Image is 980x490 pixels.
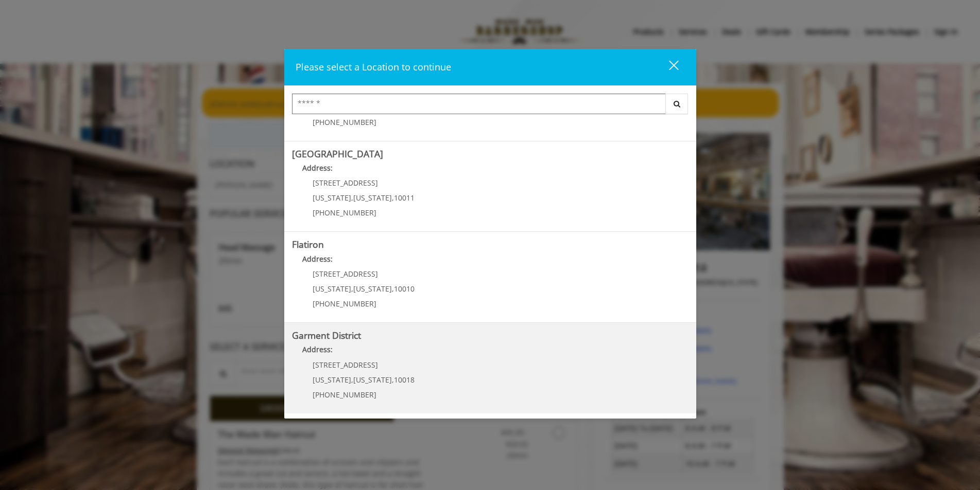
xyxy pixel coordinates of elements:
b: Garment District [292,329,361,341]
span: , [351,193,353,203]
span: [US_STATE] [313,375,351,385]
div: close dialog [657,60,678,75]
button: close dialog [650,57,685,78]
span: [US_STATE] [313,284,351,294]
i: Search button [671,100,683,107]
b: Address: [302,344,333,354]
b: Flatiron [292,238,324,250]
span: [STREET_ADDRESS] [313,360,378,370]
span: , [392,193,394,203]
span: [PHONE_NUMBER] [313,208,376,217]
span: [US_STATE] [353,284,392,294]
b: Address: [302,254,333,264]
input: Search Center [292,94,666,114]
span: , [392,375,394,385]
span: , [351,284,353,294]
span: [PHONE_NUMBER] [313,117,376,127]
span: [PHONE_NUMBER] [313,299,376,308]
div: Center Select [292,94,689,119]
span: [US_STATE] [313,193,351,203]
span: [US_STATE] [353,193,392,203]
b: Address: [302,163,333,173]
span: [STREET_ADDRESS] [313,178,378,188]
span: [PHONE_NUMBER] [313,390,376,400]
span: , [392,284,394,294]
span: [STREET_ADDRESS] [313,269,378,279]
span: 10011 [394,193,415,203]
span: [US_STATE] [353,375,392,385]
span: Please select a Location to continue [296,61,451,73]
span: , [351,375,353,385]
span: 10018 [394,375,415,385]
b: [GEOGRAPHIC_DATA] [292,148,383,160]
span: 10010 [394,284,415,294]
